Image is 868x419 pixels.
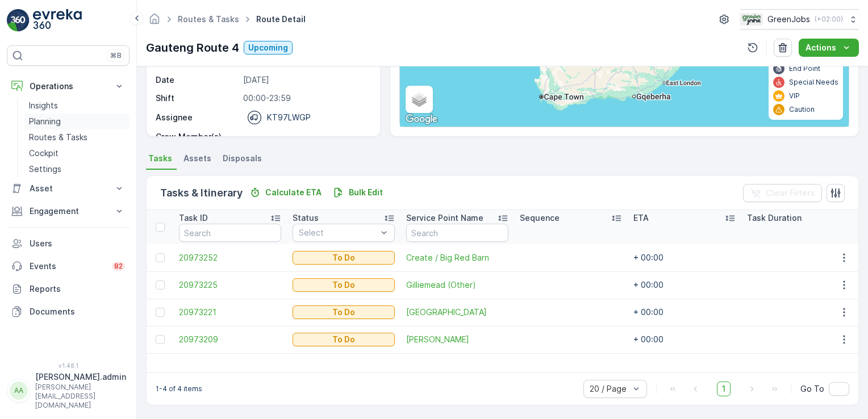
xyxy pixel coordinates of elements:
[407,87,432,112] a: Layers
[156,131,239,143] p: Crew Member(s)
[254,14,308,25] span: Route Detail
[406,224,508,242] input: Search
[35,371,126,383] p: [PERSON_NAME].admin
[7,9,30,32] img: logo
[148,17,161,27] a: Homepage
[179,252,281,263] a: 20973252
[406,334,508,345] span: [PERSON_NAME]
[299,227,377,238] p: Select
[7,371,130,410] button: AA[PERSON_NAME].admin[PERSON_NAME][EMAIL_ADDRESS][DOMAIN_NAME]
[223,153,262,164] span: Disposals
[403,112,440,127] img: Google
[179,307,281,318] a: 20973221
[7,177,130,200] button: Asset
[243,74,368,86] p: [DATE]
[156,335,165,344] div: Toggle Row Selected
[179,334,281,345] a: 20973209
[767,14,810,25] p: GreenJobs
[293,333,395,346] button: To Do
[743,184,822,202] button: Clear Filters
[7,232,130,255] a: Users
[30,183,107,194] p: Asset
[24,98,130,114] a: Insights
[33,9,82,32] img: logo_light-DOdMpM7g.png
[156,280,165,290] div: Toggle Row Selected
[267,112,311,123] p: KT97LWGP
[245,186,326,199] button: Calculate ETA
[628,326,741,353] td: + 00:00
[740,9,859,30] button: GreenJobs(+02:00)
[30,261,105,272] p: Events
[815,15,843,24] p: ( +02:00 )
[747,212,802,224] p: Task Duration
[156,384,202,393] p: 1-4 of 4 items
[332,252,355,263] p: To Do
[29,148,59,159] p: Cockpit
[156,308,165,317] div: Toggle Row Selected
[789,64,820,73] p: End Point
[789,105,815,114] p: Caution
[148,153,172,164] span: Tasks
[156,253,165,262] div: Toggle Row Selected
[35,383,126,410] p: [PERSON_NAME][EMAIL_ADDRESS][DOMAIN_NAME]
[183,153,211,164] span: Assets
[244,41,293,55] button: Upcoming
[628,271,741,299] td: + 00:00
[799,39,859,57] button: Actions
[30,306,125,317] p: Documents
[293,305,395,319] button: To Do
[110,51,122,60] p: ⌘B
[156,112,193,123] p: Assignee
[406,307,508,318] span: [GEOGRAPHIC_DATA]
[179,212,208,224] p: Task ID
[156,93,239,104] p: Shift
[349,187,383,198] p: Bulk Edit
[628,244,741,271] td: + 00:00
[179,279,281,291] span: 20973225
[328,186,387,199] button: Bulk Edit
[265,187,322,198] p: Calculate ETA
[24,129,130,145] a: Routes & Tasks
[520,212,560,224] p: Sequence
[30,238,125,249] p: Users
[789,78,838,87] p: Special Needs
[789,91,800,100] p: VIP
[24,114,130,129] a: Planning
[29,132,87,143] p: Routes & Tasks
[293,212,319,224] p: Status
[406,279,508,291] a: Gilliemead (Other)
[403,112,440,127] a: Open this area in Google Maps (opens a new window)
[7,300,130,323] a: Documents
[766,187,815,199] p: Clear Filters
[146,39,239,56] p: Gauteng Route 4
[30,283,125,295] p: Reports
[24,161,130,177] a: Settings
[332,334,355,345] p: To Do
[248,42,288,53] p: Upcoming
[160,185,243,201] p: Tasks & Itinerary
[406,252,508,263] a: Create / Big Red Barn
[156,74,239,86] p: Date
[7,278,130,300] a: Reports
[7,255,130,278] a: Events82
[628,299,741,326] td: + 00:00
[7,362,130,369] span: v 1.48.1
[7,75,130,98] button: Operations
[29,100,58,111] p: Insights
[114,262,123,271] p: 82
[7,200,130,223] button: Engagement
[406,307,508,318] a: SuperSport Park
[332,307,355,318] p: To Do
[29,164,61,175] p: Settings
[406,334,508,345] a: Glen Starling
[293,251,395,265] button: To Do
[24,145,130,161] a: Cockpit
[806,42,836,53] p: Actions
[179,224,281,242] input: Search
[30,206,107,217] p: Engagement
